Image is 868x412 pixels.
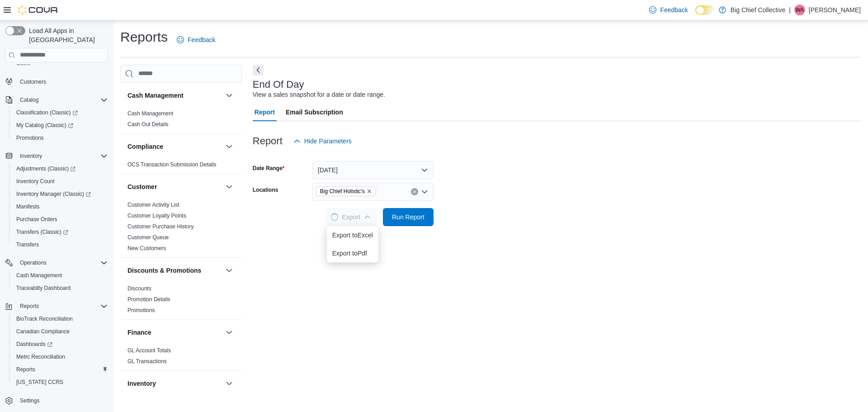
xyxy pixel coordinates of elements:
[253,79,304,90] h3: End Of Day
[731,5,785,15] p: Big Chief Collective
[16,95,108,105] span: Catalog
[127,91,222,100] button: Cash Management
[16,228,68,236] span: Transfers (Classic)
[320,187,365,196] span: Big Chief Holistic's
[16,134,44,142] span: Promotions
[16,178,55,185] span: Inventory Count
[13,326,108,337] span: Canadian Compliance
[9,313,111,325] button: BioTrack Reconciliation
[127,296,170,303] a: Promotion Details
[809,5,861,15] p: [PERSON_NAME]
[332,232,373,239] span: Export to Excel
[16,95,42,105] button: Catalog
[127,201,179,208] span: Customer Activity List
[331,208,371,226] span: Export
[127,347,171,354] span: GL Account Totals
[127,379,222,388] button: Inventory
[127,91,184,100] h3: Cash Management
[9,363,111,376] button: Reports
[16,76,50,87] a: Customers
[224,378,235,389] button: Inventory
[127,142,222,151] button: Compliance
[127,266,222,275] button: Discounts & Promotions
[120,345,242,370] div: Finance
[16,366,35,373] span: Reports
[120,108,242,133] div: Cash Management
[9,376,111,388] button: [US_STATE] CCRS
[127,110,173,117] a: Cash Management
[9,200,111,213] button: Manifests
[13,351,69,362] a: Metrc Reconciliation
[13,163,108,174] span: Adjustments (Classic)
[120,283,242,319] div: Discounts & Promotions
[13,351,108,362] span: Metrc Reconciliation
[383,208,434,226] button: Run Report
[9,350,111,363] button: Metrc Reconciliation
[16,341,52,348] span: Dashboards
[794,5,805,15] div: Wilson Allen
[16,272,62,279] span: Cash Management
[13,133,47,143] a: Promotions
[120,199,242,257] div: Customer
[13,163,79,174] a: Adjustments (Classic)
[13,283,108,294] span: Traceabilty Dashboard
[13,270,66,281] a: Cash Management
[13,313,108,324] span: BioTrack Reconciliation
[13,270,108,281] span: Cash Management
[127,307,155,313] a: Promotions
[18,5,59,14] img: Cova
[127,358,167,365] span: GL Transactions
[9,175,111,188] button: Inventory Count
[16,301,108,312] span: Reports
[13,189,94,199] a: Inventory Manager (Classic)
[290,132,355,150] button: Hide Parameters
[224,90,235,101] button: Cash Management
[9,162,111,175] a: Adjustments (Classic)
[127,245,166,251] a: New Customers
[127,296,170,303] span: Promotion Details
[16,241,39,248] span: Transfers
[16,395,43,406] a: Settings
[127,358,167,365] a: GL Transactions
[13,364,108,375] span: Reports
[327,226,378,244] button: Export toExcel
[16,109,78,116] span: Classification (Classic)
[127,328,222,337] button: Finance
[13,239,108,250] span: Transfers
[16,122,73,129] span: My Catalog (Classic)
[120,159,242,174] div: Compliance
[304,137,352,146] span: Hide Parameters
[16,301,42,312] button: Reports
[13,107,81,118] a: Classification (Classic)
[421,188,428,195] button: Open list of options
[127,379,156,388] h3: Inventory
[367,189,372,194] button: Remove Big Chief Holistic's from selection in this group
[16,165,75,172] span: Adjustments (Classic)
[13,283,74,294] a: Traceabilty Dashboard
[127,223,194,230] a: Customer Purchase History
[253,136,283,147] h3: Report
[789,5,791,15] p: |
[173,31,219,49] a: Feedback
[16,257,108,268] span: Operations
[13,377,67,388] a: [US_STATE] CCRS
[13,339,108,350] span: Dashboards
[2,150,111,162] button: Inventory
[286,103,343,121] span: Email Subscription
[695,5,714,15] input: Dark Mode
[253,90,385,99] div: View a sales snapshot for a date or date range.
[16,203,39,210] span: Manifests
[9,269,111,282] button: Cash Management
[20,303,39,310] span: Reports
[13,227,108,237] span: Transfers (Classic)
[16,151,46,161] button: Inventory
[9,213,111,226] button: Purchase Orders
[9,132,111,144] button: Promotions
[9,226,111,238] a: Transfers (Classic)
[2,75,111,88] button: Customers
[2,394,111,407] button: Settings
[16,216,57,223] span: Purchase Orders
[695,15,696,15] span: Dark Mode
[392,213,425,222] span: Run Report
